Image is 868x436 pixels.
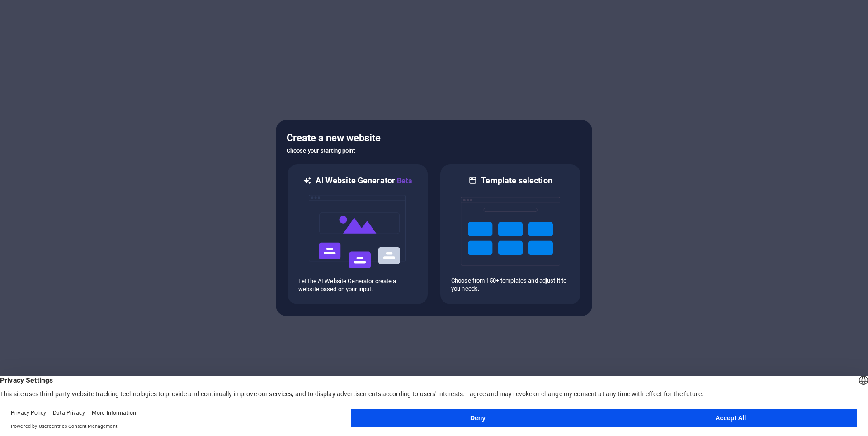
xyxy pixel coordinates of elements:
h6: AI Website Generator [316,175,412,187]
span: Beta [395,177,412,185]
div: AI Website GeneratorBetaaiLet the AI Website Generator create a website based on your input. [287,163,429,305]
img: ai [308,187,407,277]
h5: Create a new website [287,131,581,145]
p: Choose from 150+ templates and adjust it to you needs. [451,277,570,293]
h6: Template selection [481,175,552,186]
p: Let the AI Website Generator create a website based on your input. [298,277,417,293]
div: Template selectionChoose from 150+ templates and adjust it to you needs. [439,163,581,305]
h6: Choose your starting point [287,145,581,156]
